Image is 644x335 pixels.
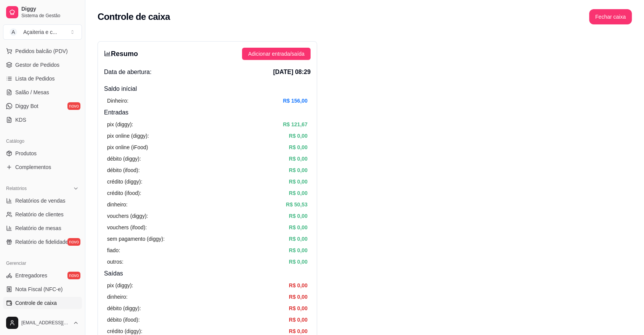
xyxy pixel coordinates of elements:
button: Pedidos balcão (PDV) [3,45,82,57]
article: R$ 0,00 [289,189,308,197]
a: Entregadoresnovo [3,269,82,282]
article: sem pagamento (diggy): [107,235,165,243]
a: Diggy Botnovo [3,100,82,112]
span: Adicionar entrada/saída [248,50,304,58]
article: pix (diggy): [107,281,133,290]
div: Gerenciar [3,257,82,269]
article: débito (diggy): [107,155,141,163]
article: dinheiro: [107,200,128,209]
a: Gestor de Pedidos [3,59,82,71]
div: Açaiteria e c ... [23,28,57,36]
span: Produtos [15,150,37,157]
span: Complementos [15,163,51,171]
h4: Entradas [104,108,311,117]
a: KDS [3,114,82,126]
article: R$ 0,00 [289,223,308,232]
a: Relatório de fidelidadenovo [3,236,82,248]
article: R$ 121,67 [283,120,308,129]
article: fiado: [107,246,120,254]
article: dinheiro: [107,293,128,301]
article: outros: [107,258,123,266]
article: R$ 0,00 [289,258,308,266]
span: Sistema de Gestão [21,13,79,19]
a: Complementos [3,161,82,173]
span: [EMAIL_ADDRESS][DOMAIN_NAME] [21,320,70,326]
span: Relatório de fidelidade [15,238,68,246]
span: Salão / Mesas [15,89,49,96]
span: Gestor de Pedidos [15,61,59,69]
span: Diggy Bot [15,102,38,110]
article: pix online (iFood) [107,143,148,151]
a: Relatório de mesas [3,222,82,234]
article: R$ 0,00 [289,212,308,220]
h3: Resumo [104,48,138,59]
article: R$ 0,00 [289,281,308,290]
a: Relatório de clientes [3,208,82,221]
article: débito (ifood): [107,166,140,174]
article: débito (ifood): [107,316,140,324]
a: Controle de caixa [3,297,82,309]
h4: Saídas [104,269,311,278]
span: Data de abertura: [104,68,152,77]
span: Entregadores [15,272,47,279]
span: KDS [15,116,26,124]
span: Controle de caixa [15,299,57,307]
span: A [10,28,17,36]
h4: Saldo inícial [104,84,311,93]
article: Dinheiro: [107,97,128,105]
div: Catálogo [3,135,82,147]
article: crédito (ifood): [107,189,141,197]
button: [EMAIL_ADDRESS][DOMAIN_NAME] [3,314,82,332]
span: Relatório de mesas [15,224,61,232]
span: Diggy [21,6,79,13]
span: Relatório de clientes [15,211,64,218]
span: Nota Fiscal (NFC-e) [15,285,62,293]
span: Relatórios [6,185,27,192]
a: Relatórios de vendas [3,195,82,207]
article: R$ 0,00 [289,177,308,186]
article: pix online (diggy): [107,132,149,140]
article: R$ 0,00 [289,304,308,312]
span: Lista de Pedidos [15,75,55,82]
article: vouchers (diggy): [107,212,148,220]
span: Relatórios de vendas [15,197,66,205]
article: crédito (diggy): [107,177,143,186]
button: Select a team [3,24,82,40]
a: DiggySistema de Gestão [3,3,82,21]
article: vouchers (ifood): [107,223,147,232]
article: R$ 50,53 [286,200,308,209]
article: R$ 156,00 [283,97,308,105]
article: pix (diggy): [107,120,133,129]
a: Produtos [3,147,82,159]
button: Adicionar entrada/saída [242,48,311,60]
article: R$ 0,00 [289,132,308,140]
article: R$ 0,00 [289,166,308,174]
article: R$ 0,00 [289,235,308,243]
h2: Controle de caixa [98,11,170,23]
span: Pedidos balcão (PDV) [15,47,68,55]
a: Lista de Pedidos [3,72,82,85]
article: R$ 0,00 [289,293,308,301]
article: R$ 0,00 [289,155,308,163]
article: R$ 0,00 [289,316,308,324]
span: bar-chart [104,50,111,57]
article: débito (diggy): [107,304,141,312]
button: Fechar caixa [589,9,632,24]
a: Nota Fiscal (NFC-e) [3,283,82,295]
a: Salão / Mesas [3,86,82,98]
span: [DATE] 08:29 [273,68,311,77]
article: R$ 0,00 [289,246,308,254]
article: R$ 0,00 [289,143,308,151]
